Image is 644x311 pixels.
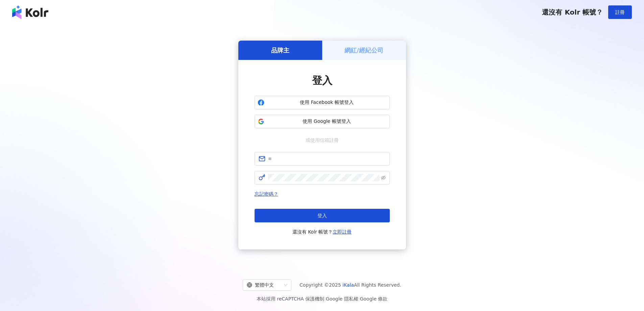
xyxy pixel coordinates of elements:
[267,99,387,106] span: 使用 Facebook 帳號登入
[255,96,390,109] button: 使用 Facebook 帳號登入
[333,229,352,235] a: 立即註冊
[608,5,632,19] button: 註冊
[342,282,354,288] a: iKala
[344,46,383,54] h5: 網紅/經紀公司
[301,136,343,144] span: 或使用信箱註冊
[271,46,289,54] h5: 品牌主
[324,296,326,302] span: |
[358,296,360,302] span: |
[381,175,386,180] span: eye-invisible
[615,9,625,15] span: 註冊
[542,8,603,16] span: 還沒有 Kolr 帳號？
[267,118,387,125] span: 使用 Google 帳號登入
[300,281,401,289] span: Copyright © 2025 All Rights Reserved.
[247,280,281,290] div: 繁體中文
[12,5,48,19] img: logo
[360,296,387,302] a: Google 條款
[317,213,327,218] span: 登入
[255,191,278,197] a: 忘記密碼？
[257,295,387,303] span: 本站採用 reCAPTCHA 保護機制
[292,228,352,236] span: 還沒有 Kolr 帳號？
[255,115,390,128] button: 使用 Google 帳號登入
[255,209,390,222] button: 登入
[312,74,332,86] span: 登入
[326,296,358,302] a: Google 隱私權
